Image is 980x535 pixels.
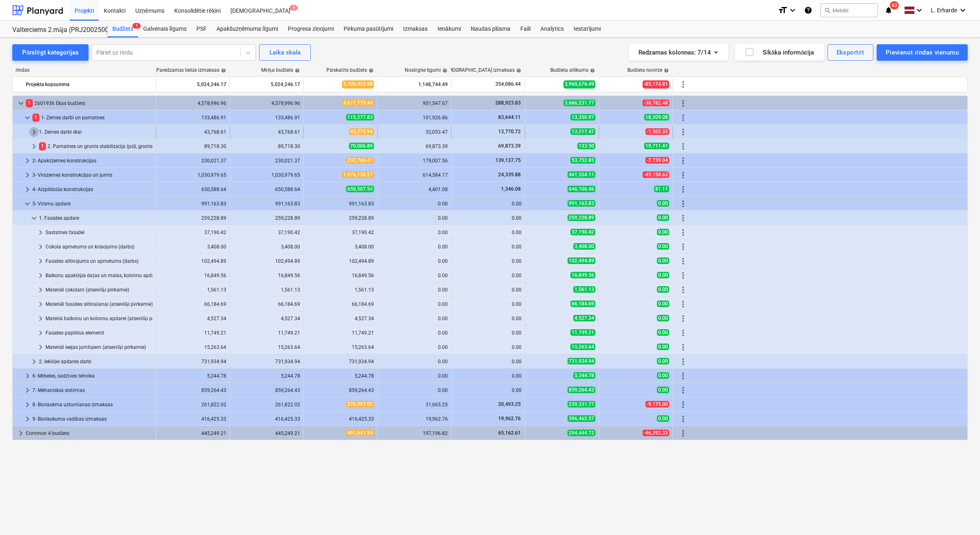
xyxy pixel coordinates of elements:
span: 0.00 [657,329,669,336]
i: keyboard_arrow_down [788,5,798,15]
div: 102,494.89 [307,258,374,264]
span: Vairāk darbību [678,385,688,395]
div: 89,718.30 [233,143,300,149]
div: 0.00 [455,273,522,278]
span: 461,554.11 [567,171,595,178]
span: 19,711.41 [644,143,669,149]
div: 102,494.89 [233,258,300,264]
span: Vairāk darbību [678,357,688,367]
span: 81.11 [654,186,669,192]
div: 0.00 [381,301,448,307]
span: help [219,68,226,73]
span: 5,244.78 [573,372,595,379]
span: Vairāk darbību [678,328,688,338]
div: 0.00 [455,258,522,264]
span: help [588,68,595,73]
div: 1,030,979.65 [160,172,226,178]
span: help [293,68,300,73]
div: 0.00 [381,273,448,278]
div: 66,184.69 [160,301,226,307]
span: 0.00 [657,214,669,221]
span: 646,106.46 [567,186,595,192]
span: keyboard_arrow_right [23,184,32,194]
button: Laika skala [259,44,311,61]
div: 0.00 [381,215,448,221]
a: Naudas plūsma [466,21,516,37]
div: 15,263.64 [233,344,300,350]
div: 650,588.64 [233,187,300,192]
div: 0.00 [455,201,522,207]
a: Ienākumi [433,21,466,37]
span: 991,163.83 [567,200,595,207]
span: -85,174.81 [643,80,669,88]
button: Eksportēt [827,44,873,61]
span: 4,527.34 [573,315,595,321]
div: 259,228.89 [307,215,374,221]
span: Vairāk darbību [678,170,688,180]
span: 650,507.54 [346,186,374,192]
span: keyboard_arrow_right [36,271,46,280]
span: keyboard_arrow_down [23,113,32,123]
span: 11,749.21 [570,329,595,336]
div: Sastatnes fasādei [46,226,153,239]
span: 5,109,420.98 [342,80,374,88]
div: 0.00 [381,330,448,336]
div: 0.00 [381,201,448,207]
div: 5,244.78 [307,373,374,379]
div: 7- Mehaniskās sistēmas [32,384,153,397]
span: 1 [39,142,46,150]
span: keyboard_arrow_right [36,228,46,237]
div: 731,934.94 [307,359,374,364]
span: Vairāk darbību [678,113,688,123]
button: Pārslēgt kategorijas [12,44,89,61]
div: 0.00 [381,373,448,379]
span: -1,502.33 [645,128,669,135]
span: keyboard_arrow_right [23,400,32,410]
div: 37,190.42 [160,230,226,235]
div: 859,264.43 [307,387,374,393]
span: 0.00 [657,344,669,350]
div: 11,749.21 [160,330,226,336]
div: 0.00 [381,244,448,250]
span: keyboard_arrow_right [29,357,39,367]
div: 991,163.83 [233,201,300,207]
div: 991,163.83 [160,201,226,207]
div: Budžeta atlikums [550,67,595,73]
span: 3,666,231.77 [563,100,595,106]
div: 0.00 [381,230,448,235]
span: -38,782.48 [643,100,669,106]
span: 139,137.75 [495,157,522,163]
span: 16,849.56 [570,272,595,278]
span: keyboard_arrow_right [36,299,46,309]
div: 991,163.83 [307,201,374,207]
span: 1,076,138.27 [342,171,374,178]
span: Vairāk darbību [678,371,688,381]
span: keyboard_arrow_right [36,314,46,323]
div: 4,527.34 [233,316,300,321]
div: 16,849.56 [233,273,300,278]
span: Vairāk darbību [678,299,688,309]
div: Iestatījumi [569,21,606,37]
div: 0.00 [381,344,448,350]
span: 270,997.02 [346,401,374,408]
div: 1. Fasādes apdare [39,212,153,225]
div: Galvenais līgums [138,21,191,37]
div: 101,926.86 [381,115,448,121]
div: 0.00 [455,316,522,321]
div: 5,024,246.17 [233,78,300,91]
div: Budžets [107,21,138,37]
span: keyboard_arrow_right [36,342,46,352]
span: 859,264.43 [567,387,595,393]
div: 0.00 [455,387,522,393]
span: keyboard_arrow_right [29,127,39,137]
span: 13,770.72 [497,129,522,134]
div: 43,768.61 [233,129,300,135]
span: Vairāk darbību [678,228,688,237]
span: help [367,68,374,73]
div: Pievienot rindas vienumu [886,47,959,58]
span: keyboard_arrow_down [29,213,39,223]
div: 1,148,744.49 [381,78,448,91]
div: 2. Iekšējie apdares darbi [39,355,153,368]
span: keyboard_arrow_right [16,428,26,438]
span: Vairāk darbību [678,98,688,108]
